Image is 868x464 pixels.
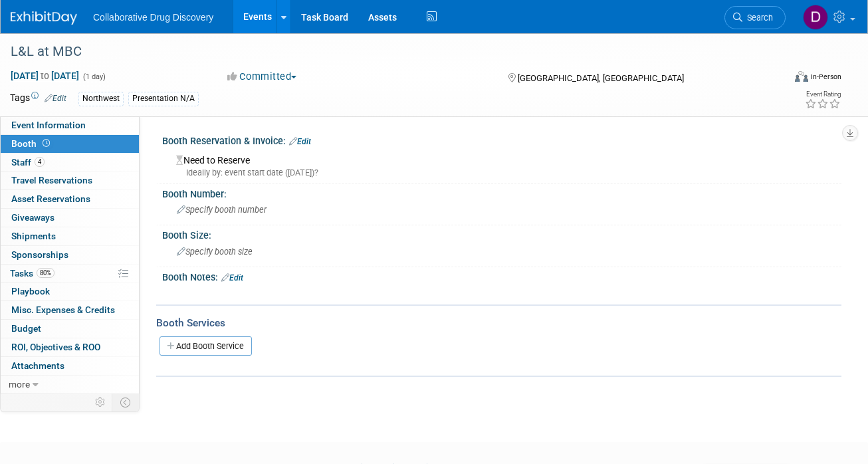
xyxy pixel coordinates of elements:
span: Giveaways [11,212,54,223]
div: Event Rating [805,91,841,98]
span: Shipments [11,231,56,241]
span: [GEOGRAPHIC_DATA], [GEOGRAPHIC_DATA] [518,73,684,83]
a: Asset Reservations [1,190,139,208]
span: 80% [37,268,54,278]
div: In-Person [810,72,841,82]
div: Booth Reservation & Invoice: [162,131,841,148]
a: Staff4 [1,154,139,172]
span: Search [742,13,773,23]
img: ExhibitDay [11,11,77,25]
img: Daniel Castro [803,5,828,30]
a: Add Booth Service [160,336,252,356]
span: Attachments [11,360,64,371]
div: Booth Services [156,316,841,330]
a: Travel Reservations [1,172,139,189]
span: Booth not reserved yet [40,138,53,148]
div: Booth Notes: [162,267,841,285]
span: to [39,70,51,81]
span: Collaborative Drug Discovery [93,12,213,23]
a: ROI, Objectives & ROO [1,338,139,356]
a: Edit [289,137,311,146]
span: 4 [35,157,45,167]
a: more [1,376,139,394]
td: Tags [10,91,66,106]
span: more [9,379,30,390]
div: Booth Number: [162,184,841,201]
td: Personalize Event Tab Strip [89,394,112,411]
div: Event Format [720,69,842,89]
div: Ideally by: event start date ([DATE])? [176,167,831,179]
span: Budget [11,323,41,334]
a: Misc. Expenses & Credits [1,301,139,319]
div: Presentation N/A [128,92,199,106]
span: Specify booth number [177,205,267,215]
a: Budget [1,320,139,338]
div: Need to Reserve [172,150,831,179]
a: Giveaways [1,209,139,227]
span: Staff [11,157,45,168]
span: Playbook [11,286,50,296]
span: ROI, Objectives & ROO [11,342,100,352]
a: Shipments [1,227,139,245]
a: Attachments [1,357,139,375]
span: Event Information [11,120,86,130]
span: Travel Reservations [11,175,92,185]
img: Format-Inperson.png [795,71,808,82]
button: Committed [223,70,302,84]
td: Toggle Event Tabs [112,394,140,411]
a: Tasks80% [1,265,139,283]
div: L&L at MBC [6,40,770,64]
span: Sponsorships [11,249,68,260]
span: [DATE] [DATE] [10,70,80,82]
span: Booth [11,138,53,149]
span: Specify booth size [177,247,253,257]
span: Tasks [10,268,54,279]
a: Search [724,6,786,29]
a: Edit [45,94,66,103]
span: Asset Reservations [11,193,90,204]
a: Event Information [1,116,139,134]
a: Playbook [1,283,139,300]
div: Northwest [78,92,124,106]
div: Booth Size: [162,225,841,242]
a: Sponsorships [1,246,139,264]
span: (1 day) [82,72,106,81]
a: Edit [221,273,243,283]
a: Booth [1,135,139,153]
span: Misc. Expenses & Credits [11,304,115,315]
